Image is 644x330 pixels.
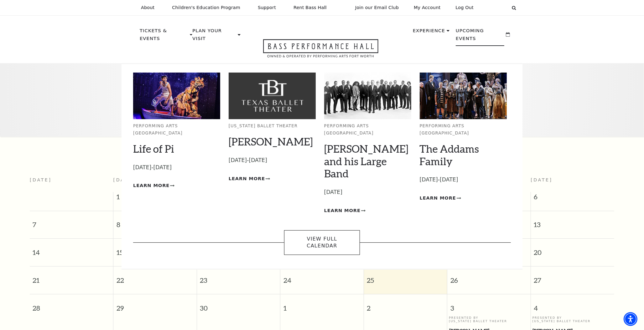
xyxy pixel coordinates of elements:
span: 15 [113,239,197,260]
p: Performing Arts [GEOGRAPHIC_DATA] [133,123,220,137]
span: 21 [30,267,113,288]
span: Learn More [133,182,169,190]
p: Tickets & Events [140,27,188,46]
span: 8 [113,211,197,233]
th: [DATE] [30,174,113,192]
span: 2 [364,294,447,316]
img: Texas Ballet Theater [229,73,316,119]
p: [DATE]-[DATE] [420,175,507,184]
p: Children's Education Program [172,5,240,10]
span: 13 [531,211,614,233]
span: 20 [531,239,614,260]
select: Select: [484,5,506,11]
a: Open this option [241,39,401,63]
span: 7 [30,211,113,233]
span: 3 [447,294,531,316]
a: [PERSON_NAME] [229,135,313,148]
span: 25 [364,267,447,288]
img: Performing Arts Fort Worth [133,73,220,119]
span: 1 [113,192,197,205]
p: Experience [413,27,445,38]
a: Learn More Life of Pi [133,182,174,190]
span: 29 [113,294,197,316]
span: 26 [447,267,531,288]
span: Learn More [229,175,265,183]
a: View Full Calendar [284,230,360,255]
span: 4 [531,294,614,316]
span: 22 [113,267,197,288]
span: 27 [531,267,614,288]
span: 23 [197,267,280,288]
img: Performing Arts Fort Worth [420,73,507,119]
a: Learn More The Addams Family [420,194,461,202]
div: Accessibility Menu [624,312,637,326]
a: [PERSON_NAME] and his Large Band [324,142,408,180]
span: 24 [280,267,364,288]
span: 30 [197,294,280,316]
p: Upcoming Events [456,27,504,46]
p: [US_STATE] Ballet Theater [229,123,316,130]
p: Performing Arts [GEOGRAPHIC_DATA] [420,123,507,137]
span: [DATE] [113,177,135,182]
span: 28 [30,294,113,316]
a: Learn More Lyle Lovett and his Large Band [324,207,366,215]
p: Rent Bass Hall [293,5,327,10]
span: Learn More [324,207,361,215]
p: Performing Arts [GEOGRAPHIC_DATA] [324,123,411,137]
span: 14 [30,239,113,260]
p: [DATE]-[DATE] [133,163,220,172]
span: 1 [280,294,364,316]
p: [DATE] [324,188,411,197]
span: 6 [531,192,614,205]
span: Learn More [420,194,456,202]
p: Presented By [US_STATE] Ballet Theater [449,316,529,323]
p: [DATE]-[DATE] [229,156,316,165]
a: Life of Pi [133,142,174,155]
a: Learn More Peter Pan [229,175,270,183]
a: The Addams Family [420,142,479,167]
p: About [141,5,154,10]
p: Plan Your Visit [192,27,236,46]
p: Presented By [US_STATE] Ballet Theater [532,316,613,323]
span: [DATE] [531,177,553,182]
p: Support [258,5,276,10]
img: Performing Arts Fort Worth [324,73,411,119]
